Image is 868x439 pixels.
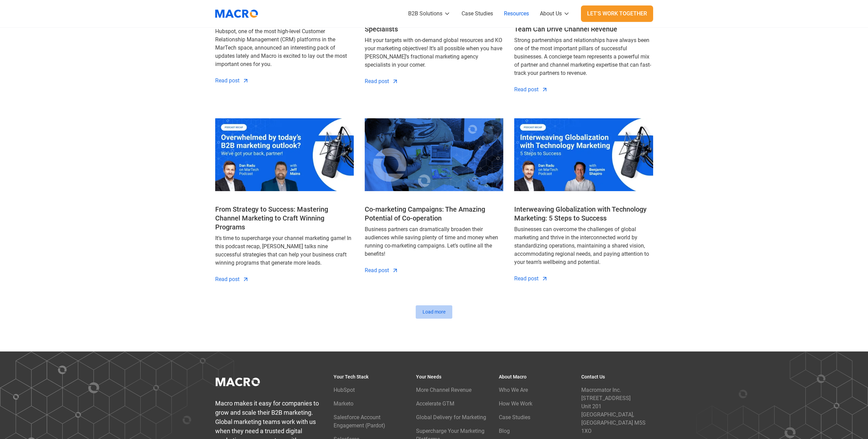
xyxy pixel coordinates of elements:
[365,36,503,69] div: Hit your targets with on-demand global resources and KO your marketing objectives! It’s all possi...
[581,386,653,435] div: Macromator Inc. [STREET_ADDRESS] Unit 201 [GEOGRAPHIC_DATA], [GEOGRAPHIC_DATA] M5S 1XO
[416,373,441,381] div: Your Needs
[581,5,653,22] a: Let's Work Together
[581,373,605,381] div: Contact Us
[499,373,527,381] div: About Macro
[334,373,368,381] div: Your Tech Stack
[408,10,442,18] div: B2B Solutions
[365,205,503,223] a: Co-marketing Campaigns: The Amazing Potential of Co-operation
[514,275,548,283] a: Read post
[334,413,405,430] div: Salesforce Account Engagement (Pardot)
[365,266,399,275] a: Read post
[215,275,249,283] a: Read post
[540,10,562,18] div: About Us
[416,397,454,411] a: Accelerate GTM
[499,427,510,435] div: Blog
[514,85,539,94] div: Read post
[499,413,530,422] div: Case Studies
[499,383,528,397] a: Who We Are
[365,77,399,85] a: Read post
[514,225,653,266] div: Businesses can overcome the challenges of global marketing and thrive in the interconnected world...
[499,424,510,438] a: Blog
[215,116,354,194] img: From Strategy to Success: Mastering Channel Marketing to Craft Winning Programs
[215,234,354,267] div: It’s time to supercharge your channel marketing game! In this podcast recap, [PERSON_NAME] talks ...
[215,77,239,85] div: Read post
[581,383,653,438] a: Macromator Inc.[STREET_ADDRESS]Unit 201[GEOGRAPHIC_DATA], [GEOGRAPHIC_DATA] M5S 1XO
[514,205,653,223] a: Interweaving Globalization with Technology Marketing: 5 Steps to Success
[215,77,249,85] a: Read post
[499,411,530,424] a: Case Studies
[514,85,548,94] a: Read post
[215,205,354,231] a: From Strategy to Success: Mastering Channel Marketing to Craft Winning Programs
[334,383,355,397] a: HubSpot
[416,383,471,397] a: More Channel Revenue
[334,411,405,433] a: Salesforce Account Engagement (Pardot)
[365,266,389,275] div: Read post
[365,225,503,258] div: Business partners can dramatically broaden their audiences while saving plenty of time and money ...
[212,5,261,22] img: Macromator Logo
[416,386,471,394] div: More Channel Revenue
[215,305,653,319] div: List
[365,77,389,85] div: Read post
[215,27,354,68] div: Hubspot, one of the most high-level Customer Relationship Management (CRM) platforms in the MarTe...
[212,373,263,390] img: Macromator Logo
[499,400,532,408] div: How We Work
[334,386,355,394] div: HubSpot
[365,116,503,194] img: Co-marketing Campaigns: The Amazing Potential of Co-operation
[416,400,454,408] div: Accelerate GTM
[416,305,452,319] a: Next Page
[499,386,528,394] div: Who We Are
[334,400,353,408] div: Marketo
[215,275,239,283] div: Read post
[334,397,353,411] a: Marketo
[423,308,445,316] div: Load more
[514,36,653,77] div: Strong partnerships and relationships have always been one of the most important pillars of succe...
[587,10,647,18] div: Let's Work Together
[499,397,532,411] a: How We Work
[416,413,486,422] div: Global Delivery for Marketing
[514,116,653,194] img: Interweaving Globalization with Technology Marketing: 5 Steps to Success
[215,5,263,22] a: home
[514,275,539,283] div: Read post
[416,411,486,424] a: Global Delivery for Marketing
